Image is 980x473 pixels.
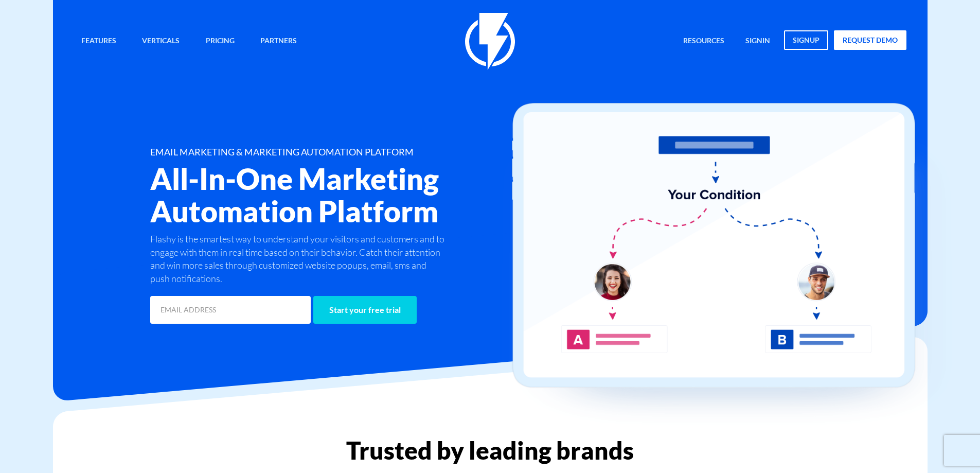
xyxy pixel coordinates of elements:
h2: Trusted by leading brands [53,437,928,464]
h1: EMAIL MARKETING & MARKETING AUTOMATION PLATFORM [150,147,551,157]
a: request demo [834,30,906,50]
a: signup [784,30,828,50]
input: EMAIL ADDRESS [150,296,311,324]
input: Start your free trial [313,296,417,324]
a: Pricing [198,30,242,52]
h2: All-In-One Marketing Automation Platform [150,163,551,227]
a: Verticals [134,30,187,52]
a: Resources [675,30,732,52]
a: Partners [253,30,305,52]
a: signin [738,30,778,52]
a: Features [74,30,124,52]
p: Flashy is the smartest way to understand your visitors and customers and to engage with them in r... [150,233,448,286]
